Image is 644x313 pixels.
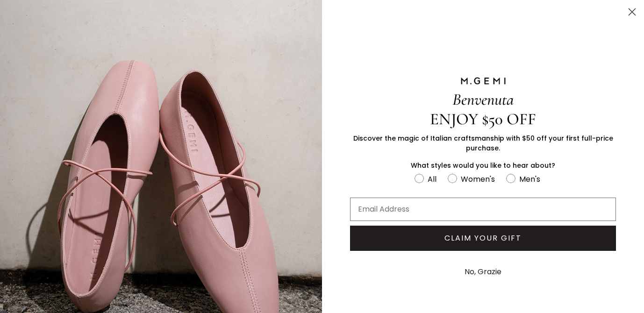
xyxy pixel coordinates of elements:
[353,134,613,153] span: Discover the magic of Italian craftsmanship with $50 off your first full-price purchase.
[460,260,506,284] button: No, Grazie
[460,77,507,85] img: M.GEMI
[350,198,616,221] input: Email Address
[411,161,555,170] span: What styles would you like to hear about?
[461,173,495,185] div: Women's
[624,4,640,20] button: Close dialog
[350,226,616,251] button: CLAIM YOUR GIFT
[430,109,536,129] span: ENJOY $50 OFF
[519,173,540,185] div: Men's
[428,173,436,185] div: All
[452,90,514,109] span: Benvenuta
